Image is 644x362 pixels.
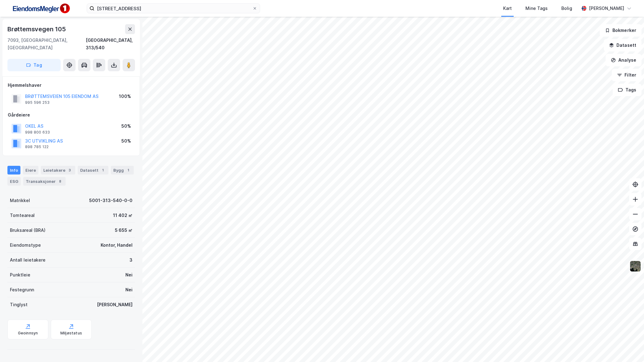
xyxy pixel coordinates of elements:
div: 1 [125,167,131,173]
div: 5 655 ㎡ [115,227,133,234]
div: 3 [129,256,133,264]
div: 11 402 ㎡ [113,212,133,219]
div: 8 [57,178,63,184]
iframe: Chat Widget [613,332,644,362]
button: Bokmerker [600,24,642,37]
div: Leietakere [41,166,75,174]
div: Kart [503,5,512,12]
button: Datasett [604,39,642,51]
div: 5001-313-540-0-0 [89,197,133,204]
div: 998 800 633 [25,130,50,135]
div: Brøttemsvegen 105 [7,24,67,34]
div: Nei [125,286,133,294]
div: Hjemmelshaver [8,82,135,89]
div: Bygg [111,166,134,174]
div: 1 [100,167,106,173]
div: 7093, [GEOGRAPHIC_DATA], [GEOGRAPHIC_DATA] [7,37,86,51]
div: 898 785 122 [25,144,49,149]
div: 100% [119,93,131,100]
div: 50% [121,122,131,130]
div: Datasett [78,166,108,174]
div: Geoinnsyn [18,331,38,336]
div: Transaksjoner [23,177,66,186]
div: [GEOGRAPHIC_DATA], 313/540 [86,37,135,51]
div: Tinglyst [10,301,28,308]
div: Eiendomstype [10,241,41,249]
button: Tag [7,59,61,71]
div: Bolig [561,5,572,12]
div: Kontrollprogram for chat [613,332,644,362]
div: Punktleie [10,271,30,279]
button: Analyse [606,54,642,66]
img: 9k= [629,260,641,272]
div: Bruksareal (BRA) [10,227,46,234]
div: Nei [125,271,133,279]
button: Filter [612,69,642,81]
div: Antall leietakere [10,256,46,264]
div: 995 596 253 [25,100,50,105]
img: F4PB6Px+NJ5v8B7XTbfpPpyloAAAAASUVORK5CYII= [10,2,72,15]
div: Info [7,166,20,174]
div: Gårdeiere [8,111,135,119]
div: ESG [7,177,21,186]
input: Søk på adresse, matrikkel, gårdeiere, leietakere eller personer [94,4,252,13]
div: Mine Tags [525,5,548,12]
div: 3 [67,167,73,173]
button: Tags [613,84,642,96]
div: [PERSON_NAME] [97,301,133,308]
div: [PERSON_NAME] [589,5,624,12]
div: Festegrunn [10,286,34,294]
div: Miljøstatus [60,331,82,336]
div: Matrikkel [10,197,30,204]
div: Eiere [23,166,38,174]
div: Kontor, Handel [101,241,133,249]
div: Tomteareal [10,212,35,219]
div: 50% [121,137,131,145]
